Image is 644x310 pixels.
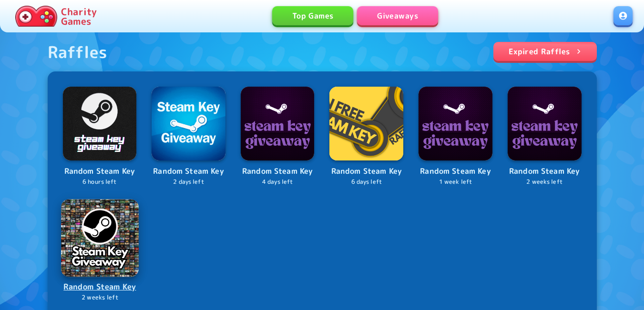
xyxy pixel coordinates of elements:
[329,87,403,160] img: Logo
[419,178,492,187] p: 1 week left
[329,178,403,187] p: 6 days left
[63,87,137,186] a: LogoRandom Steam Key6 hours left
[419,87,492,186] a: LogoRandom Steam Key1 week left
[63,165,137,178] p: Random Steam Key
[152,165,225,178] p: Random Steam Key
[61,7,97,26] p: Charity Games
[48,42,108,62] div: Raffles
[241,87,315,186] a: LogoRandom Steam Key4 days left
[419,87,492,160] img: Logo
[62,200,138,302] a: LogoRandom Steam Key2 weeks left
[152,87,225,186] a: LogoRandom Steam Key2 days left
[152,178,225,187] p: 2 days left
[329,87,403,186] a: LogoRandom Steam Key6 days left
[508,87,582,160] img: Logo
[241,87,315,160] img: Logo
[272,6,353,25] a: Top Games
[11,4,101,29] a: Charity Games
[62,280,138,293] p: Random Steam Key
[508,87,582,186] a: LogoRandom Steam Key2 weeks left
[508,165,582,178] p: Random Steam Key
[419,165,492,178] p: Random Steam Key
[61,200,138,277] img: Logo
[63,178,137,187] p: 6 hours left
[508,178,582,187] p: 2 weeks left
[329,165,403,178] p: Random Steam Key
[241,178,315,187] p: 4 days left
[62,293,138,302] p: 2 weeks left
[241,165,315,178] p: Random Steam Key
[493,42,597,61] a: Expired Raffles
[63,87,137,160] img: Logo
[357,6,438,25] a: Giveaways
[152,87,225,160] img: Logo
[15,6,57,27] img: Charity.Games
